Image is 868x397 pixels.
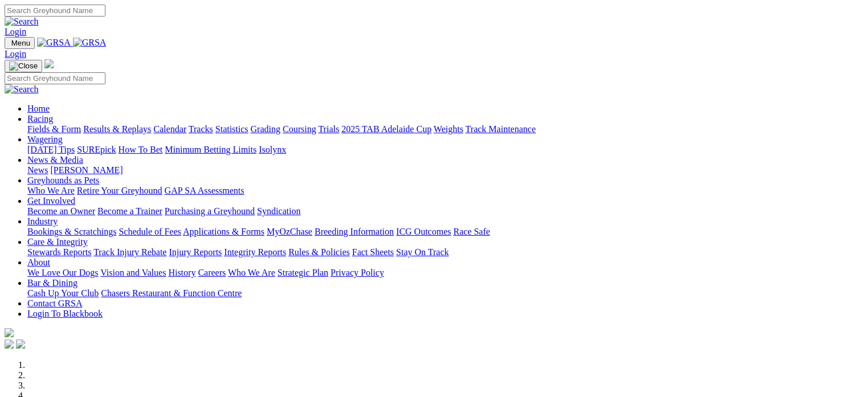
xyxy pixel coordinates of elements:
a: Contact GRSA [27,298,82,308]
img: GRSA [73,38,107,48]
a: Breeding Information [315,227,394,236]
img: Search [5,17,39,27]
a: Login To Blackbook [27,309,103,318]
div: About [27,268,863,278]
a: Chasers Restaurant & Function Centre [101,288,242,298]
a: Applications & Forms [183,227,264,236]
a: Privacy Policy [331,268,384,277]
a: Bookings & Scratchings [27,227,116,236]
a: Trials [318,124,339,134]
a: Racing [27,114,53,124]
a: Login [5,49,26,59]
img: twitter.svg [16,339,25,349]
a: [DATE] Tips [27,145,75,154]
a: Coursing [283,124,316,134]
span: Menu [11,39,30,47]
div: Bar & Dining [27,288,863,298]
img: logo-grsa-white.png [44,59,54,68]
a: Care & Integrity [27,237,88,247]
a: Get Involved [27,196,75,206]
a: Become a Trainer [97,206,162,216]
img: logo-grsa-white.png [5,328,14,337]
a: Greyhounds as Pets [27,175,99,185]
a: Rules & Policies [288,247,350,257]
a: [PERSON_NAME] [50,165,123,175]
a: Race Safe [453,227,490,236]
a: Wagering [27,134,63,144]
a: We Love Our Dogs [27,268,98,277]
a: ICG Outcomes [396,227,451,236]
a: Fields & Form [27,124,81,134]
a: SUREpick [77,145,116,154]
button: Toggle navigation [5,37,35,49]
div: Wagering [27,145,863,155]
a: Track Maintenance [466,124,536,134]
a: Cash Up Your Club [27,288,99,298]
a: Careers [198,268,226,277]
a: Login [5,27,26,36]
a: Weights [434,124,463,134]
a: Strategic Plan [278,268,328,277]
img: facebook.svg [5,339,14,349]
img: Search [5,84,39,95]
input: Search [5,5,105,17]
a: Results & Replays [83,124,151,134]
div: Racing [27,124,863,134]
a: Statistics [215,124,248,134]
a: Calendar [153,124,186,134]
a: Minimum Betting Limits [165,145,256,154]
a: News [27,165,48,175]
a: Injury Reports [169,247,222,257]
a: Become an Owner [27,206,95,216]
a: Tracks [189,124,213,134]
a: Stay On Track [396,247,449,257]
div: News & Media [27,165,863,175]
a: 2025 TAB Adelaide Cup [341,124,431,134]
a: Retire Your Greyhound [77,186,162,195]
a: Bar & Dining [27,278,78,288]
a: Home [27,104,50,113]
input: Search [5,72,105,84]
a: Grading [251,124,280,134]
a: Isolynx [259,145,286,154]
div: Care & Integrity [27,247,863,257]
a: History [168,268,195,277]
a: Purchasing a Greyhound [165,206,255,216]
a: News & Media [27,155,83,165]
a: Stewards Reports [27,247,91,257]
a: Fact Sheets [352,247,394,257]
a: MyOzChase [267,227,312,236]
a: How To Bet [119,145,163,154]
a: About [27,257,50,267]
a: Industry [27,216,58,226]
img: GRSA [37,38,71,48]
a: Track Injury Rebate [93,247,166,257]
button: Toggle navigation [5,60,42,72]
a: Who We Are [228,268,275,277]
div: Industry [27,227,863,237]
a: Vision and Values [100,268,166,277]
a: Who We Are [27,186,75,195]
div: Greyhounds as Pets [27,186,863,196]
a: GAP SA Assessments [165,186,244,195]
a: Syndication [257,206,300,216]
div: Get Involved [27,206,863,216]
a: Schedule of Fees [119,227,181,236]
a: Integrity Reports [224,247,286,257]
img: Close [9,62,38,71]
